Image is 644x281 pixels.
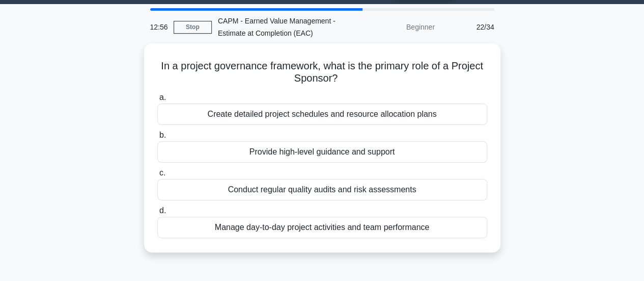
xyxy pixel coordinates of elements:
div: 12:56 [144,17,174,37]
span: c. [159,168,165,177]
div: Create detailed project schedules and resource allocation plans [157,104,487,125]
div: 22/34 [441,17,500,37]
div: Conduct regular quality audits and risk assessments [157,179,487,200]
h5: In a project governance framework, what is the primary role of a Project Sponsor? [156,60,488,85]
div: Manage day-to-day project activities and team performance [157,217,487,238]
span: a. [159,93,166,101]
span: d. [159,206,166,215]
div: CAPM - Earned Value Management - Estimate at Completion (EAC) [212,11,352,43]
a: Stop [174,21,212,34]
span: b. [159,131,166,139]
div: Provide high-level guidance and support [157,141,487,163]
div: Beginner [352,17,441,37]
